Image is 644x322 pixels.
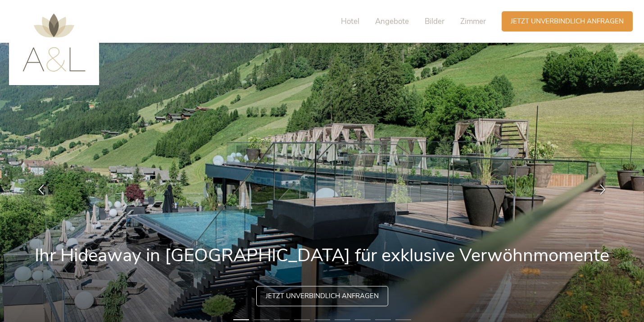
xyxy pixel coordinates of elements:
[266,291,379,301] span: Jetzt unverbindlich anfragen
[511,17,624,26] span: Jetzt unverbindlich anfragen
[375,16,409,27] span: Angebote
[425,16,444,27] span: Bilder
[341,16,359,27] span: Hotel
[460,16,486,27] span: Zimmer
[23,14,86,72] img: AMONTI & LUNARIS Wellnessresort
